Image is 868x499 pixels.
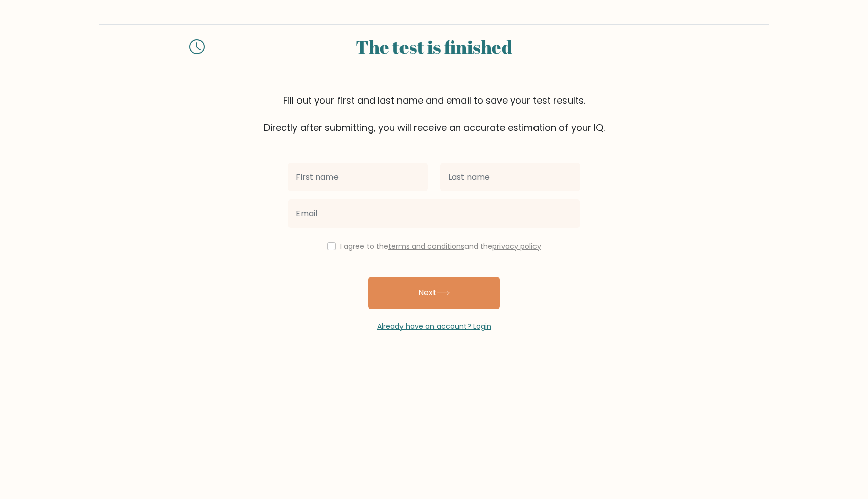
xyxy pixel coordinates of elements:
[217,33,651,60] div: The test is finished
[340,241,541,251] label: I agree to the and the
[99,93,769,135] div: Fill out your first and last name and email to save your test results. Directly after submitting,...
[377,321,491,331] a: Already have an account? Login
[492,241,541,251] a: privacy policy
[388,241,464,251] a: terms and conditions
[440,163,580,191] input: Last name
[288,163,428,191] input: First name
[288,199,580,228] input: Email
[368,277,500,309] button: Next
